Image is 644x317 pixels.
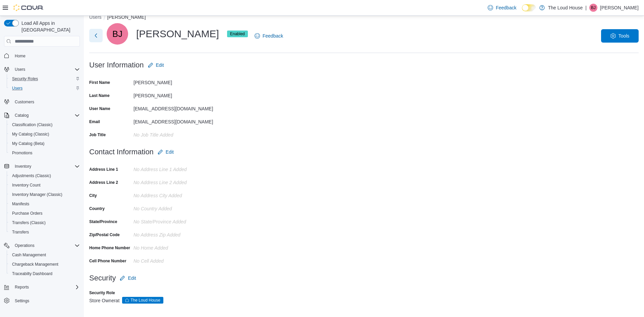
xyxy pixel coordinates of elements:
p: The Loud House [548,4,583,12]
span: Inventory Manager (Classic) [12,192,62,197]
button: Inventory Manager (Classic) [7,190,83,199]
span: Feedback [263,33,283,39]
span: Promotions [12,150,33,156]
button: Operations [12,242,37,250]
button: Inventory [12,162,34,170]
span: BJ [591,4,596,12]
button: Catalog [12,111,31,119]
button: [PERSON_NAME] [107,14,146,20]
span: Feedback [496,4,516,11]
button: Settings [1,296,83,306]
button: Chargeback Management [7,260,83,269]
span: My Catalog (Classic) [9,130,80,138]
span: Edit [166,149,174,155]
label: Zip/Postal Code [89,232,120,237]
span: Inventory Count [12,182,41,188]
button: Inventory [1,162,83,171]
span: Operations [12,242,80,250]
button: Next [89,29,103,42]
label: Email [89,119,100,124]
span: Operations [15,243,35,248]
button: Catalog [1,111,83,120]
button: Edit [117,271,139,285]
input: Dark Mode [522,4,536,11]
button: Transfers (Classic) [7,218,83,227]
span: Traceabilty Dashboard [12,271,52,276]
div: Store Owner at [89,297,639,304]
span: The Loud House [130,297,160,303]
span: Users [12,86,22,91]
label: Address Line 1 [89,167,118,172]
div: Brooke Jones [107,23,128,45]
a: Inventory Count [9,181,43,189]
button: Security Roles [7,74,83,84]
div: No Home added [133,243,223,251]
span: Settings [15,298,29,304]
div: No Address Line 1 added [133,164,223,172]
p: [PERSON_NAME] [600,4,639,12]
label: Security Role [89,290,115,296]
button: Users [89,14,102,20]
span: Transfers (Classic) [9,219,80,227]
a: Promotions [9,149,35,157]
span: Cash Management [9,251,80,259]
a: Transfers [9,228,32,236]
label: State/Province [89,219,117,224]
button: Transfers [7,227,83,237]
div: Brooke Jones [589,4,597,12]
a: Manifests [9,200,32,208]
span: Inventory [12,162,80,170]
button: Users [7,84,83,93]
a: Settings [12,297,32,305]
span: Transfers [12,229,29,235]
button: Customers [1,97,83,107]
div: No Address Line 2 added [133,177,223,185]
a: Adjustments (Classic) [9,172,54,180]
span: Security Roles [12,76,38,82]
button: Adjustments (Classic) [7,171,83,180]
label: Last Name [89,93,110,98]
button: Inventory Count [7,180,83,190]
label: Address Line 2 [89,180,118,185]
a: Home [12,52,28,60]
button: Traceabilty Dashboard [7,269,83,278]
button: Edit [145,58,167,72]
span: Classification (Classic) [9,121,80,129]
label: Home Phone Number [89,245,130,251]
p: | [585,4,587,12]
button: Home [1,51,83,60]
span: Settings [12,297,80,305]
label: City [89,193,97,198]
a: My Catalog (Beta) [9,140,47,148]
button: Promotions [7,148,83,158]
div: [PERSON_NAME] [107,23,248,45]
a: My Catalog (Classic) [9,130,52,138]
span: Purchase Orders [9,209,80,217]
span: Tools [619,33,630,39]
span: Traceabilty Dashboard [9,270,80,278]
span: Adjustments (Classic) [12,173,51,178]
span: BJ [112,23,122,45]
span: Catalog [15,113,29,118]
span: Classification (Classic) [12,122,53,127]
span: Cash Management [12,252,46,258]
a: Customers [12,98,37,106]
span: The Loud House [122,297,163,304]
button: Purchase Orders [7,209,83,218]
button: Manifests [7,199,83,209]
span: Chargeback Management [9,260,80,268]
button: Reports [12,283,32,291]
button: Tools [601,29,639,43]
span: Customers [15,99,34,105]
span: Security Roles [9,75,80,83]
span: Manifests [12,201,29,207]
span: My Catalog (Beta) [9,140,80,148]
nav: An example of EuiBreadcrumbs [89,14,639,22]
span: Manifests [9,200,80,208]
span: My Catalog (Beta) [12,141,45,146]
span: Dark Mode [522,11,522,12]
h3: Contact Information [89,148,154,156]
img: Cova [13,4,44,11]
div: No State/Province Added [133,216,223,224]
span: Catalog [12,111,80,119]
